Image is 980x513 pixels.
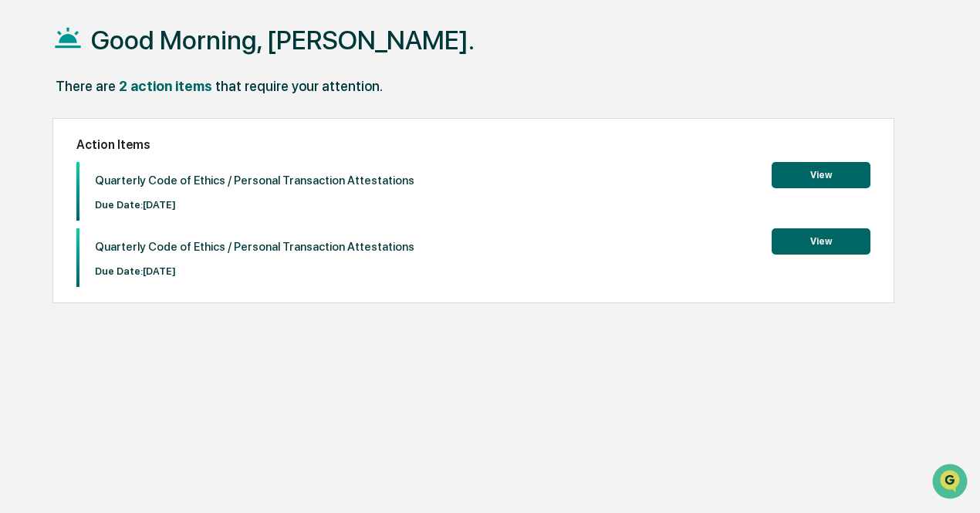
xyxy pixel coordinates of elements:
span: Preclearance [31,194,100,209]
div: Start new chat [52,117,253,133]
span: Attestations [127,194,191,209]
p: Quarterly Code of Ethics / Personal Transaction Attestations [95,240,414,254]
img: 1746055101610-c473b297-6a78-478c-a979-82029cc54cd1 [15,117,43,145]
p: Due Date: [DATE] [95,265,414,277]
span: Pylon [154,261,187,272]
a: 🔎Data Lookup [9,217,103,245]
a: View [772,167,870,181]
a: 🗄️Attestations [106,187,198,215]
button: View [772,228,870,255]
p: Due Date: [DATE] [95,199,414,211]
div: 2 action items [119,78,212,94]
button: View [772,162,870,188]
span: Data Lookup [31,223,97,238]
a: 🖐️Preclearance [9,187,106,215]
a: Powered byPylon [109,260,187,272]
p: How can we help? [15,32,281,56]
div: There are [56,78,116,94]
div: 🗄️ [112,195,124,208]
h2: Action Items [76,137,870,152]
div: 🔎 [15,224,28,237]
a: View [772,233,870,248]
p: Quarterly Code of Ethics / Personal Transaction Attestations [95,174,414,187]
div: that require your attention. [215,78,383,94]
h1: Good Morning, [PERSON_NAME]. [91,25,475,56]
iframe: Open customer support [931,462,972,504]
div: 🖐️ [15,195,28,208]
div: We're available if you need us! [52,133,195,145]
button: Start new chat [262,122,281,140]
